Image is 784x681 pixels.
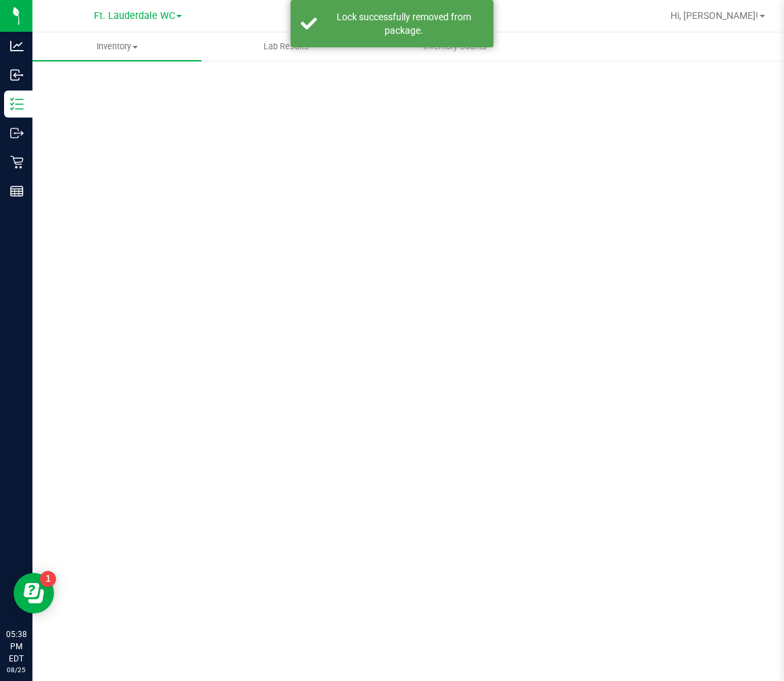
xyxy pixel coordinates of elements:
[10,184,24,198] inline-svg: Reports
[6,665,26,675] p: 08/25
[670,10,758,21] span: Hi, [PERSON_NAME]!
[6,628,26,665] p: 05:38 PM EDT
[201,32,370,61] a: Lab Results
[10,155,24,169] inline-svg: Retail
[324,10,483,37] div: Lock successfully removed from package.
[10,126,24,140] inline-svg: Outbound
[14,573,54,613] iframe: Resource center
[10,68,24,82] inline-svg: Inbound
[94,10,175,22] span: Ft. Lauderdale WC
[10,97,24,111] inline-svg: Inventory
[32,32,201,61] a: Inventory
[245,41,327,53] span: Lab Results
[40,571,56,587] iframe: Resource center unread badge
[10,39,24,53] inline-svg: Analytics
[32,41,201,53] span: Inventory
